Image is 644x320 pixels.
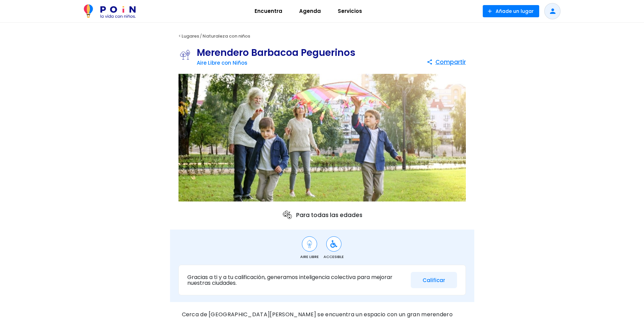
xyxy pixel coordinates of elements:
[282,210,293,220] img: ages icon
[335,6,365,17] span: Servicios
[330,240,338,248] img: Accesible
[291,3,329,19] a: Agenda
[282,210,362,220] p: Para todas las edades
[329,3,371,19] a: Servicios
[300,254,319,260] span: Aire Libre
[170,31,474,41] div: < /
[187,274,406,286] p: Gracias a ti y a tu calificación, generamos inteligencia colectiva para mejorar nuestras ciudades.
[411,272,457,289] button: Calificar
[202,33,250,39] a: Naturaleza con niños
[182,33,199,39] a: Lugares
[246,3,291,19] a: Encuentra
[197,48,355,58] h1: Merendero Barbacoa Peguerinos
[427,56,466,68] button: Compartir
[305,240,314,248] img: Aire Libre
[197,59,247,66] a: Aire Libre con Niños
[483,5,539,17] button: Añade un lugar
[324,254,344,260] span: Accesible
[252,6,285,17] span: Encuentra
[84,4,136,18] img: POiN
[178,48,197,62] img: Aire Libre con Niños
[296,6,324,17] span: Agenda
[178,74,466,202] img: Merendero Barbacoa Peguerinos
